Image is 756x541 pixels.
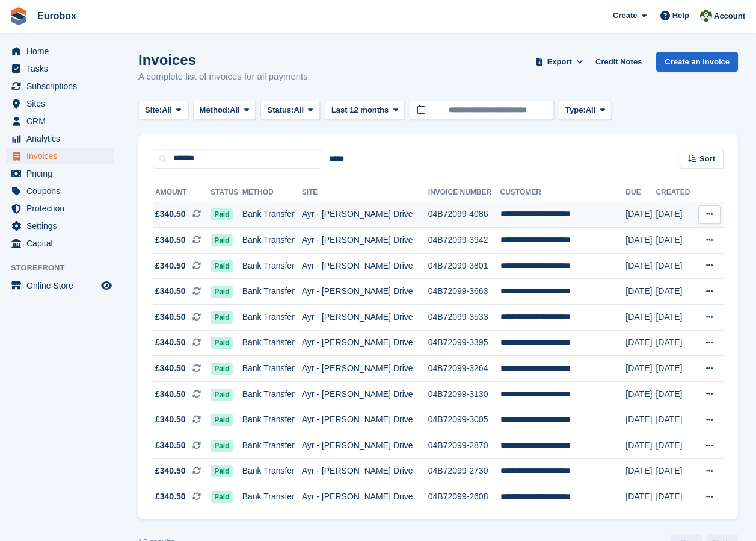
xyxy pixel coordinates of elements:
[138,70,308,84] p: A complete list of invoices for all payments
[242,305,302,331] td: Bank Transfer
[26,60,99,77] span: Tasks
[242,458,302,484] td: Bank Transfer
[500,183,626,202] th: Customer
[26,113,99,130] span: CRM
[242,183,302,202] th: Method
[242,433,302,459] td: Bank Transfer
[26,200,99,217] span: Protection
[6,235,114,252] a: menu
[26,183,99,199] span: Coupons
[656,305,695,331] td: [DATE]
[302,356,428,382] td: Ayr - [PERSON_NAME] Drive
[155,311,186,324] span: £340.50
[656,484,695,510] td: [DATE]
[625,458,656,484] td: [DATE]
[302,458,428,484] td: Ayr - [PERSON_NAME] Drive
[138,101,188,120] button: Site: All
[625,183,656,202] th: Due
[242,407,302,433] td: Bank Transfer
[302,484,428,510] td: Ayr - [PERSON_NAME] Drive
[656,202,695,228] td: [DATE]
[625,253,656,279] td: [DATE]
[6,217,114,234] a: menu
[656,330,695,356] td: [DATE]
[6,60,114,77] a: menu
[302,183,428,202] th: Site
[6,200,114,217] a: menu
[625,356,656,382] td: [DATE]
[625,228,656,254] td: [DATE]
[428,458,500,484] td: 04B72099-2730
[26,165,99,182] span: Pricing
[6,113,114,130] a: menu
[11,262,120,274] span: Storefront
[162,104,172,116] span: All
[211,183,242,202] th: Status
[10,7,28,25] img: stora-icon-8386f47178a22dfd0bd8f6a31ec36ba5ce8667c1dd55bd0f319d3a0aa187defe.svg
[428,433,500,459] td: 04B72099-2870
[267,104,293,116] span: Status:
[559,101,612,120] button: Type: All
[294,104,304,116] span: All
[211,286,233,298] span: Paid
[193,101,256,120] button: Method: All
[656,458,695,484] td: [DATE]
[656,183,695,202] th: Created
[242,330,302,356] td: Bank Transfer
[242,356,302,382] td: Bank Transfer
[242,228,302,254] td: Bank Transfer
[428,279,500,305] td: 04B72099-3663
[155,285,186,298] span: £340.50
[428,381,500,407] td: 04B72099-3130
[242,484,302,510] td: Bank Transfer
[211,208,233,220] span: Paid
[211,234,233,246] span: Paid
[200,104,230,116] span: Method:
[302,433,428,459] td: Ayr - [PERSON_NAME] Drive
[138,52,308,68] h1: Invoices
[242,253,302,279] td: Bank Transfer
[260,101,319,120] button: Status: All
[656,253,695,279] td: [DATE]
[211,260,233,272] span: Paid
[26,277,99,294] span: Online Store
[586,104,596,116] span: All
[6,183,114,199] a: menu
[700,10,712,22] img: Lorna Russell
[155,336,186,349] span: £340.50
[325,101,405,120] button: Last 12 months
[302,330,428,356] td: Ayr - [PERSON_NAME] Drive
[613,10,637,22] span: Create
[6,95,114,112] a: menu
[99,278,114,293] a: Preview store
[155,439,186,452] span: £340.50
[625,305,656,331] td: [DATE]
[153,183,211,202] th: Amount
[211,337,233,349] span: Paid
[6,148,114,164] a: menu
[26,235,99,252] span: Capital
[672,10,689,22] span: Help
[155,464,186,477] span: £340.50
[155,234,186,246] span: £340.50
[428,228,500,254] td: 04B72099-3942
[428,202,500,228] td: 04B72099-4086
[428,484,500,510] td: 04B72099-2608
[625,381,656,407] td: [DATE]
[428,183,500,202] th: Invoice Number
[155,208,186,220] span: £340.50
[302,305,428,331] td: Ayr - [PERSON_NAME] Drive
[6,78,114,95] a: menu
[699,153,715,165] span: Sort
[26,43,99,60] span: Home
[591,52,647,72] a: Credit Notes
[211,311,233,324] span: Paid
[625,202,656,228] td: [DATE]
[625,407,656,433] td: [DATE]
[625,279,656,305] td: [DATE]
[145,104,162,116] span: Site:
[625,433,656,459] td: [DATE]
[428,407,500,433] td: 04B72099-3005
[242,202,302,228] td: Bank Transfer
[155,490,186,503] span: £340.50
